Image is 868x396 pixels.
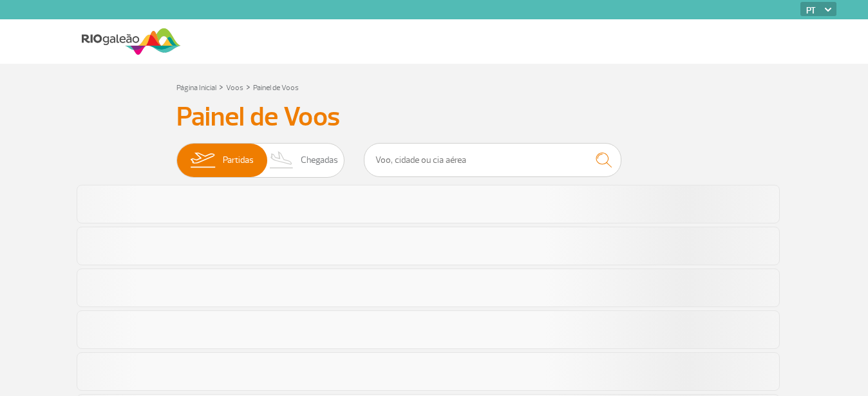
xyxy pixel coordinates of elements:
[301,144,338,177] span: Chegadas
[176,101,692,133] h3: Painel de Voos
[246,79,250,94] a: >
[219,79,223,94] a: >
[263,144,301,177] img: slider-desembarque
[182,144,223,177] img: slider-embarque
[364,143,621,177] input: Voo, cidade ou cia aérea
[226,83,243,93] a: Voos
[253,83,299,93] a: Painel de Voos
[223,144,254,177] span: Partidas
[176,83,216,93] a: Página Inicial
